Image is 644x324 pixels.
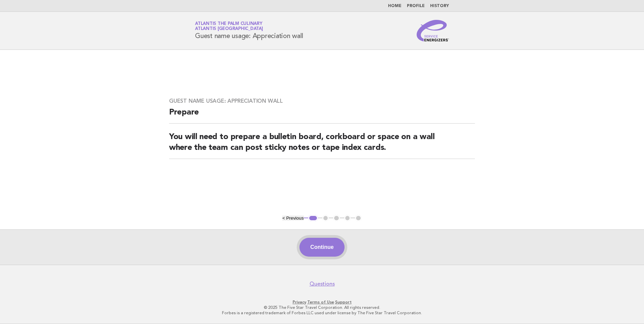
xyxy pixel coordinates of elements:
a: Profile [407,4,425,8]
button: 1 [308,215,318,222]
p: © 2025 The Five Star Travel Corporation. All rights reserved. [116,305,528,310]
h1: Guest name usage: Appreciation wall [195,22,303,39]
button: < Previous [282,216,303,221]
h3: Guest name usage: Appreciation wall [169,98,475,104]
a: Terms of Use [307,300,334,304]
p: · · [116,299,528,305]
h2: You will need to prepare a bulletin board, corkboard or space on a wall where the team can post s... [169,132,475,159]
a: Questions [310,281,335,287]
span: Atlantis [GEOGRAPHIC_DATA] [195,27,263,31]
button: Continue [299,238,344,257]
h2: Prepare [169,107,475,124]
a: Support [335,300,352,304]
a: Atlantis The Palm CulinaryAtlantis [GEOGRAPHIC_DATA] [195,22,263,31]
a: Privacy [293,300,306,304]
a: History [430,4,449,8]
a: Home [388,4,401,8]
p: Forbes is a registered trademark of Forbes LLC used under license by The Five Star Travel Corpora... [116,310,528,316]
img: Service Energizers [417,20,449,41]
